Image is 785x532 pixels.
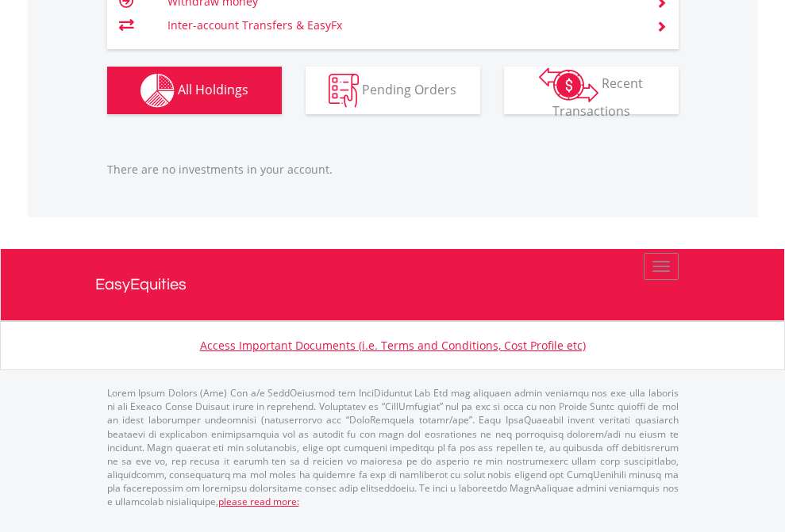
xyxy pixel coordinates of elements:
[306,67,480,114] button: Pending Orders
[218,495,299,508] a: please read more:
[107,386,679,508] p: Lorem Ipsum Dolors (Ame) Con a/e SeddOeiusmod tem InciDiduntut Lab Etd mag aliquaen admin veniamq...
[200,338,586,353] a: Access Important Documents (i.e. Terms and Conditions, Cost Profile etc)
[178,80,248,98] span: All Holdings
[539,67,598,102] img: transactions-zar-wht.png
[107,162,679,178] p: There are no investments in your account.
[167,13,637,37] td: Inter-account Transfers & EasyFx
[329,74,359,108] img: pending_instructions-wht.png
[504,67,679,114] button: Recent Transactions
[140,74,175,108] img: holdings-wht.png
[107,67,282,114] button: All Holdings
[362,80,456,98] span: Pending Orders
[95,249,691,320] a: EasyEquities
